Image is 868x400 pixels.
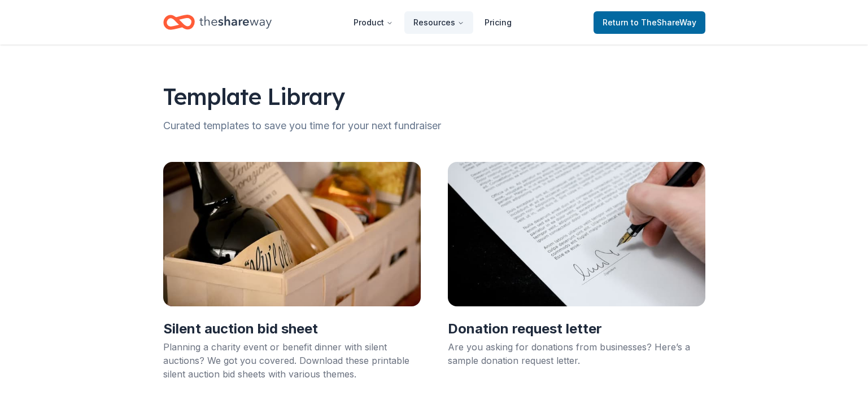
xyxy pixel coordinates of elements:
a: Cover photo for templateSilent auction bid sheetPlanning a charity event or benefit dinner with s... [154,153,430,399]
span: Return [603,16,696,29]
button: Resources [404,11,473,34]
div: Planning a charity event or benefit dinner with silent auctions? We got you covered. Download the... [163,340,421,381]
nav: Main [344,9,521,36]
span: to TheShareWay [631,17,696,27]
h2: Curated templates to save you time for your next fundraiser [163,117,705,135]
a: Returnto TheShareWay [594,11,705,34]
h2: Silent auction bid sheet [163,320,421,338]
a: Home [163,9,272,36]
button: Product [344,11,402,34]
h1: Template Library [163,81,705,112]
img: Cover photo for template [448,162,705,306]
h2: Donation request letter [448,320,705,338]
img: Cover photo for template [163,162,421,306]
a: Cover photo for templateDonation request letterAre you asking for donations from businesses? Here... [439,153,714,399]
a: Pricing [476,11,521,34]
div: Are you asking for donations from businesses? Here’s a sample donation request letter. [448,340,705,367]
